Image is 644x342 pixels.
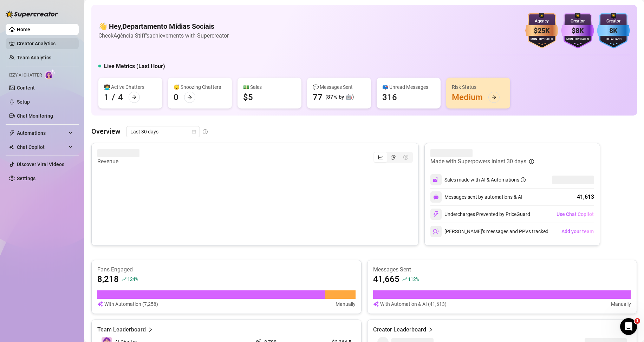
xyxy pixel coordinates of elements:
article: With Automation (7,258) [104,300,158,308]
div: 💵 Sales [243,83,296,91]
div: Messages sent by automations & AI [430,191,522,203]
article: Made with Superpowers in last 30 days [430,157,526,166]
span: right [428,325,433,334]
span: info-circle [521,177,526,182]
div: Creator [597,18,630,25]
div: Agency [525,18,558,25]
article: 8,218 [97,274,119,285]
div: 316 [382,92,397,103]
div: 8K [597,25,630,36]
span: Automations [17,127,67,139]
div: 📪 Unread Messages [382,83,435,91]
img: bronze-badge-qSZam9Wu.svg [525,13,558,48]
img: svg%3e [373,300,379,308]
img: svg%3e [433,228,439,235]
img: AI Chatter [45,69,56,79]
div: $8K [561,25,594,36]
img: purple-badge-B9DA21FR.svg [561,13,594,48]
div: Total Fans [597,37,630,42]
span: rise [122,277,126,282]
img: logo-BBDzfeDw.svg [6,11,58,18]
span: thunderbolt [9,130,15,136]
span: rise [402,277,407,282]
img: svg%3e [433,211,439,217]
span: 1 [635,318,640,324]
span: Last 30 days [130,126,196,137]
span: 124 % [127,276,138,282]
span: Izzy AI Chatter [9,72,42,79]
div: 77 [313,92,323,103]
img: blue-badge-DgoSNQY1.svg [597,13,630,48]
a: Setup [17,99,30,105]
a: Team Analytics [17,55,51,60]
button: Use Chat Copilot [556,209,594,220]
article: Team Leaderboard [97,325,146,334]
div: $5 [243,92,253,103]
article: 41,665 [373,274,399,285]
div: Creator [561,18,594,25]
article: Fans Engaged [97,266,356,274]
img: svg%3e [97,300,103,308]
span: arrow-right [187,95,192,100]
div: 4 [118,92,123,103]
div: Monthly Sales [561,37,594,42]
div: Monthly Sales [525,37,558,42]
img: svg%3e [433,194,439,200]
div: 41,613 [577,193,594,201]
span: arrow-right [132,95,137,100]
div: $25K [525,25,558,36]
article: Creator Leaderboard [373,325,426,334]
a: Chat Monitoring [17,113,53,119]
div: segmented control [373,152,413,163]
h5: Live Metrics (Last Hour) [104,62,165,71]
span: dollar-circle [403,155,408,160]
span: line-chart [378,155,383,160]
img: Chat Copilot [9,145,14,150]
span: pie-chart [391,155,396,160]
div: 👩‍💻 Active Chatters [104,83,157,91]
div: 💬 Messages Sent [313,83,365,91]
a: Content [17,85,35,91]
a: Settings [17,176,35,181]
div: Sales made with AI & Automations [444,176,526,184]
span: Use Chat Copilot [557,211,594,217]
article: Manually [336,300,356,308]
article: With Automation & AI (41,613) [380,300,447,308]
h4: 👋 Hey, Departamento Mídias Sociais [98,21,229,31]
div: Undercharges Prevented by PriceGuard [430,209,530,220]
div: 😴 Snoozing Chatters [174,83,226,91]
div: Risk Status [452,83,505,91]
div: (87% by 🤖) [325,93,354,101]
iframe: Intercom live chat [620,318,637,335]
a: Discover Viral Videos [17,162,64,167]
article: Check Agência Stiff's achievements with Supercreator [98,31,229,40]
span: right [148,325,153,334]
span: 112 % [408,276,419,282]
span: info-circle [203,129,208,134]
article: Messages Sent [373,266,631,274]
span: arrow-right [492,95,496,100]
span: Chat Copilot [17,142,67,153]
a: Home [17,27,30,32]
div: 1 [104,92,109,103]
span: Add your team [561,229,594,234]
article: Revenue [97,157,139,166]
article: Manually [611,300,631,308]
a: Creator Analytics [17,38,73,49]
div: 0 [174,92,178,103]
img: svg%3e [433,177,439,183]
span: info-circle [529,159,534,164]
span: calendar [192,130,196,134]
article: Overview [91,126,121,137]
div: [PERSON_NAME]’s messages and PPVs tracked [430,226,548,237]
button: Add your team [561,226,594,237]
